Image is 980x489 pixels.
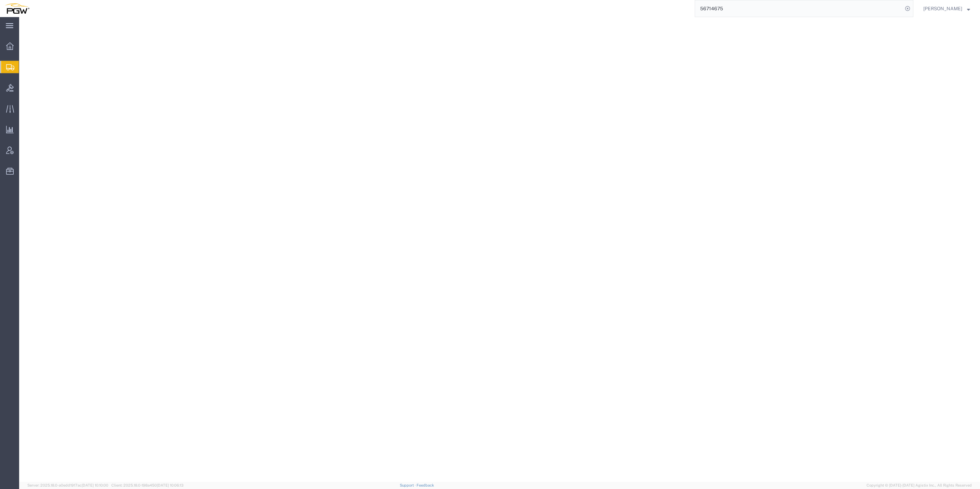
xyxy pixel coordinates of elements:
[111,483,183,487] span: Client: 2025.18.0-198a450
[867,483,972,488] span: Copyright © [DATE]-[DATE] Agistix Inc., All Rights Reserved
[157,483,183,487] span: [DATE] 10:06:13
[695,0,903,17] input: Search for shipment number, reference number
[923,4,970,13] button: [PERSON_NAME]
[5,3,29,14] img: logo
[417,483,434,487] a: Feedback
[400,483,417,487] a: Support
[923,5,962,12] span: Ksenia Gushchina-Kerecz
[27,483,108,487] span: Server: 2025.18.0-a0edd1917ac
[19,17,980,482] iframe: FS Legacy Container
[82,483,108,487] span: [DATE] 10:10:00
